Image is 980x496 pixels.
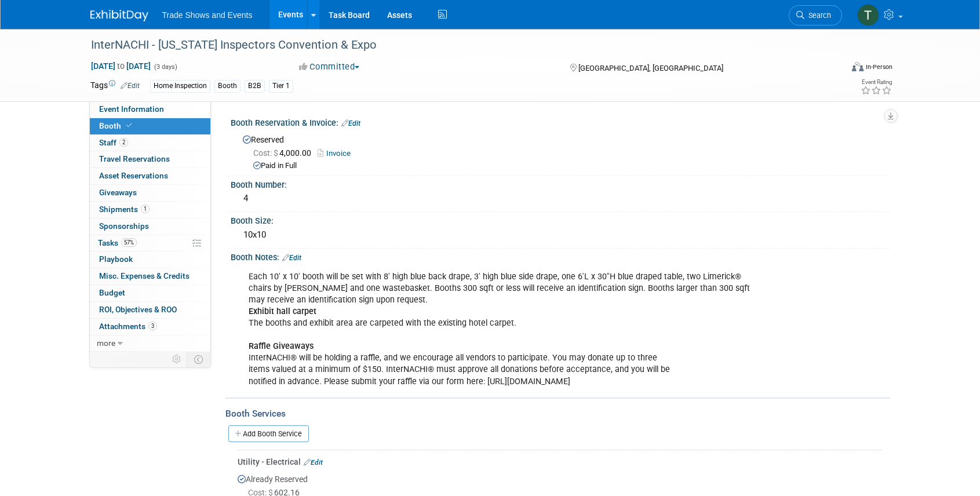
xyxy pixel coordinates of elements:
span: 2 [119,138,128,147]
span: Event Information [99,104,164,114]
div: Booth Services [225,407,890,420]
div: Event Rating [861,79,892,85]
a: Misc. Expenses & Credits [90,268,210,285]
a: Asset Reservations [90,168,210,184]
div: Booth Size: [231,212,890,227]
img: Tiff Wagner [857,4,879,26]
div: Booth [214,80,241,92]
a: Search [789,5,842,25]
span: Booth [99,121,134,130]
a: Tasks57% [90,235,210,251]
span: Giveaways [99,188,137,197]
a: Travel Reservations [90,151,210,167]
div: Each 10' x 10' booth will be set with 8' high blue back drape, 3' high blue side drape, one 6'L x... [241,265,763,393]
div: Home Inspection [150,80,210,92]
a: Edit [121,82,140,90]
span: Tasks [98,238,137,247]
span: Playbook [99,254,133,264]
div: Utility - Electrical [238,456,881,468]
i: Booth reservation complete [126,122,132,129]
a: Sponsorships [90,218,210,235]
span: 57% [121,238,137,247]
button: Committed [295,61,364,73]
td: Tags [90,79,140,93]
a: Playbook [90,251,210,268]
span: Trade Shows and Events [162,10,253,20]
div: Booth Reservation & Invoice: [231,114,890,129]
span: [DATE] [DATE] [90,61,151,71]
span: [GEOGRAPHIC_DATA], [GEOGRAPHIC_DATA] [578,64,723,72]
div: In-Person [865,63,892,71]
div: 10x10 [239,226,881,244]
span: Attachments [99,322,157,331]
span: Shipments [99,205,150,214]
div: Booth Notes: [231,249,890,264]
div: 4 [239,189,881,207]
a: Edit [341,119,360,127]
a: Edit [304,458,323,466]
img: ExhibitDay [90,10,148,21]
a: Shipments1 [90,202,210,218]
div: Reserved [239,131,881,172]
span: Staff [99,138,128,147]
a: Booth [90,118,210,134]
span: to [115,61,126,71]
a: more [90,335,210,352]
a: Invoice [318,149,356,158]
a: Staff2 [90,135,210,151]
span: Misc. Expenses & Credits [99,271,190,280]
div: Tier 1 [269,80,293,92]
td: Personalize Event Tab Strip [167,352,187,367]
span: Search [804,11,831,20]
div: B2B [245,80,265,92]
span: (3 days) [153,63,177,71]
span: Cost: $ [253,148,279,158]
td: Toggle Event Tabs [187,352,210,367]
b: Exhibit hall carpet [249,307,316,316]
span: ROI, Objectives & ROO [99,305,177,314]
span: Sponsorships [99,221,149,231]
a: Attachments3 [90,319,210,335]
div: InterNACHI - [US_STATE] Inspectors Convention & Expo [87,35,825,56]
span: Budget [99,288,125,297]
div: Paid in Full [253,161,881,172]
a: Add Booth Service [228,425,309,442]
div: Event Format [774,60,893,78]
span: 4,000.00 [253,148,316,158]
a: Edit [282,254,301,262]
a: ROI, Objectives & ROO [90,302,210,318]
a: Budget [90,285,210,301]
span: 1 [141,205,150,213]
span: 3 [148,322,157,330]
img: Format-Inperson.png [852,62,864,71]
span: Asset Reservations [99,171,168,180]
div: Booth Number: [231,176,890,191]
a: Event Information [90,101,210,118]
span: Travel Reservations [99,154,170,163]
b: Raffle Giveaways [249,341,314,351]
span: more [97,338,115,348]
a: Giveaways [90,185,210,201]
